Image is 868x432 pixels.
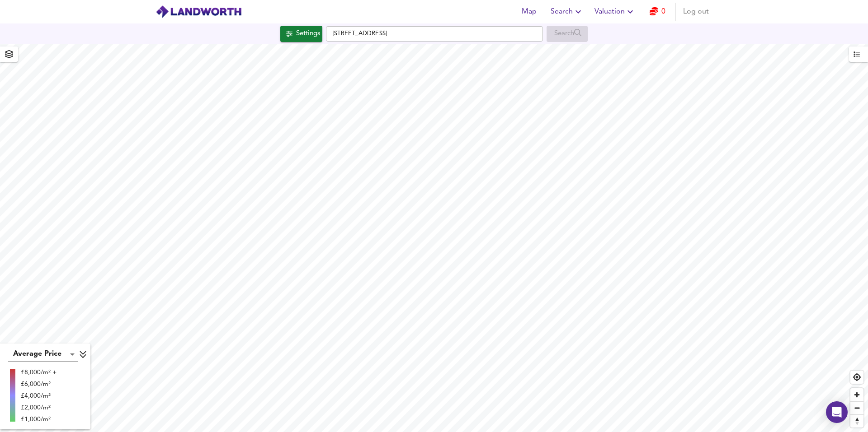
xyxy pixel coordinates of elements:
div: Open Intercom Messenger [826,401,848,423]
span: Valuation [594,5,636,18]
span: Search [551,5,584,18]
button: Map [514,3,543,21]
div: £1,000/m² [21,415,57,424]
div: Settings [296,28,320,40]
div: £8,000/m² + [21,368,57,377]
a: 0 [650,5,665,18]
span: Zoom out [850,402,863,414]
button: Zoom in [850,388,863,401]
div: Click to configure Search Settings [280,26,322,42]
button: Reset bearing to north [850,414,863,427]
button: Settings [280,26,322,42]
input: Enter a location... [326,26,543,42]
span: Log out [683,5,709,18]
span: Reset bearing to north [850,415,863,427]
span: Map [518,5,540,18]
div: £4,000/m² [21,391,57,400]
div: Average Price [8,347,78,362]
button: Zoom out [850,401,863,414]
button: Search [547,3,587,21]
button: Find my location [850,371,863,384]
div: Enable a Source before running a Search [547,26,588,42]
div: £6,000/m² [21,380,57,389]
img: logo [156,5,242,19]
button: Log out [679,3,712,21]
button: 0 [643,3,672,21]
div: £2,000/m² [21,403,57,412]
button: Valuation [591,3,639,21]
